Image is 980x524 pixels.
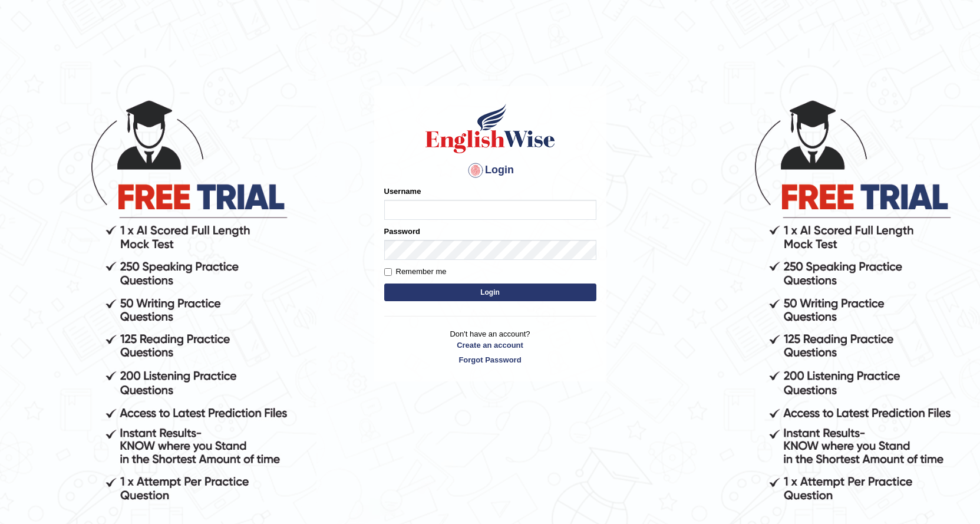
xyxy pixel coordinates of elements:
label: Username [384,186,421,197]
h4: Login [384,161,596,180]
label: Password [384,226,420,237]
img: Logo of English Wise sign in for intelligent practice with AI [423,102,557,155]
a: Forgot Password [384,354,596,365]
a: Create an account [384,340,596,351]
label: Remember me [384,266,447,278]
button: Login [384,284,596,301]
input: Remember me [384,268,392,276]
p: Don't have an account? [384,328,596,365]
